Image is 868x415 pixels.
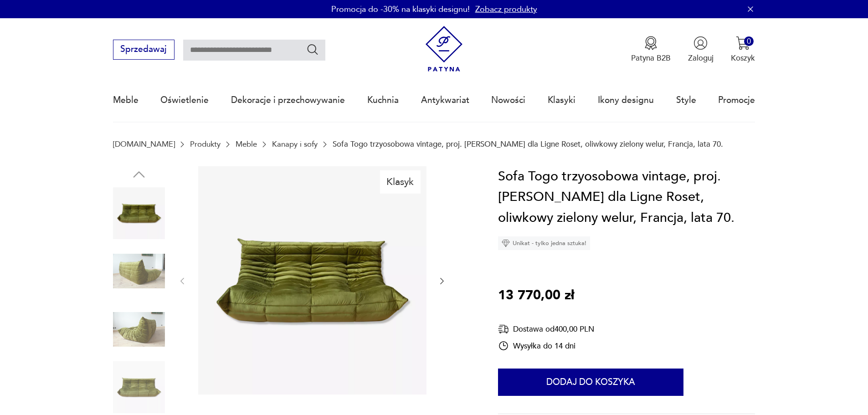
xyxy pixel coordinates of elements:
[190,140,221,149] a: Produkty
[367,79,399,121] a: Kuchnia
[718,79,755,121] a: Promocje
[113,79,139,121] a: Meble
[498,323,509,335] img: Ikona dostawy
[498,323,594,335] div: Dostawa od 400,00 PLN
[631,36,671,63] button: Patyna B2B
[688,36,714,63] button: Zaloguj
[498,369,683,396] button: Dodaj do koszyka
[731,36,755,63] button: 0Koszyk
[502,239,510,247] img: Ikona diamentu
[498,236,590,250] div: Unikat - tylko jedna sztuka!
[113,303,165,355] img: Zdjęcie produktu Sofa Togo trzyosobowa vintage, proj. M. Ducaroy dla Ligne Roset, oliwkowy zielon...
[236,140,257,149] a: Meble
[498,285,574,306] p: 13 770,00 zł
[198,166,426,395] img: Zdjęcie produktu Sofa Togo trzyosobowa vintage, proj. M. Ducaroy dla Ligne Roset, oliwkowy zielon...
[113,140,175,149] a: [DOMAIN_NAME]
[598,79,654,121] a: Ikony designu
[113,187,165,239] img: Zdjęcie produktu Sofa Togo trzyosobowa vintage, proj. M. Ducaroy dla Ligne Roset, oliwkowy zielon...
[160,79,209,121] a: Oświetlenie
[421,26,467,72] img: Patyna - sklep z meblami i dekoracjami vintage
[693,36,708,50] img: Ikonka użytkownika
[231,79,345,121] a: Dekoracje i przechowywanie
[113,40,175,60] button: Sprzedawaj
[380,170,421,193] div: Klasyk
[113,245,165,297] img: Zdjęcie produktu Sofa Togo trzyosobowa vintage, proj. M. Ducaroy dla Ligne Roset, oliwkowy zielon...
[498,166,755,229] h1: Sofa Togo trzyosobowa vintage, proj. [PERSON_NAME] dla Ligne Roset, oliwkowy zielony welur, Franc...
[631,53,671,63] p: Patyna B2B
[272,140,318,149] a: Kanapy i sofy
[113,46,175,54] a: Sprzedawaj
[333,140,723,149] p: Sofa Togo trzyosobowa vintage, proj. [PERSON_NAME] dla Ligne Roset, oliwkowy zielony welur, Franc...
[744,36,754,46] div: 0
[631,36,671,63] a: Ikona medaluPatyna B2B
[548,79,575,121] a: Klasyki
[676,79,696,121] a: Style
[736,36,750,50] img: Ikona koszyka
[421,79,469,121] a: Antykwariat
[113,361,165,413] img: Zdjęcie produktu Sofa Togo trzyosobowa vintage, proj. M. Ducaroy dla Ligne Roset, oliwkowy zielon...
[731,53,755,63] p: Koszyk
[306,43,319,56] button: Szukaj
[331,4,470,15] p: Promocja do -30% na klasyki designu!
[688,53,714,63] p: Zaloguj
[491,79,525,121] a: Nowości
[644,36,658,50] img: Ikona medalu
[475,4,537,15] a: Zobacz produkty
[498,340,594,351] div: Wysyłka do 14 dni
